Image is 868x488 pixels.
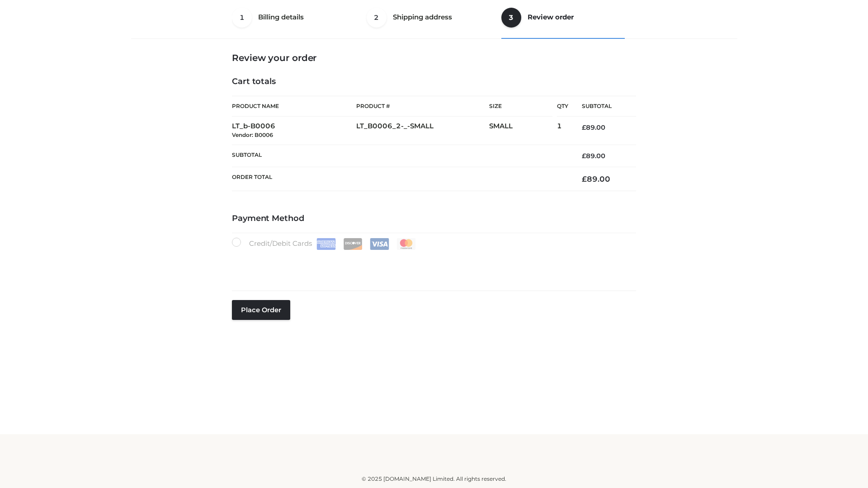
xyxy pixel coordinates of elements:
th: Size [489,96,552,117]
iframe: Secure payment input frame [230,248,634,281]
h4: Payment Method [232,214,636,224]
h4: Cart totals [232,77,636,87]
img: Discover [343,238,363,250]
td: LT_b-B0006 [232,117,356,145]
span: £ [582,152,586,160]
th: Product Name [232,96,356,117]
label: Credit/Debit Cards [232,238,417,250]
button: Place order [232,300,290,320]
td: SMALL [489,117,557,145]
th: Product # [356,96,489,117]
td: LT_B0006_2-_-SMALL [356,117,489,145]
small: Vendor: B0006 [232,131,273,138]
span: £ [582,123,586,131]
h3: Review your order [232,52,636,63]
img: Visa [370,238,389,250]
td: 1 [557,117,568,145]
span: £ [582,174,587,183]
th: Order Total [232,167,568,191]
bdi: 89.00 [582,174,610,183]
img: Amex [316,238,336,250]
div: © 2025 [DOMAIN_NAME] Limited. All rights reserved. [134,474,734,483]
th: Subtotal [568,96,636,117]
th: Subtotal [232,145,568,167]
img: Mastercard [396,238,416,250]
bdi: 89.00 [582,152,605,160]
th: Qty [557,96,568,117]
bdi: 89.00 [582,123,605,131]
